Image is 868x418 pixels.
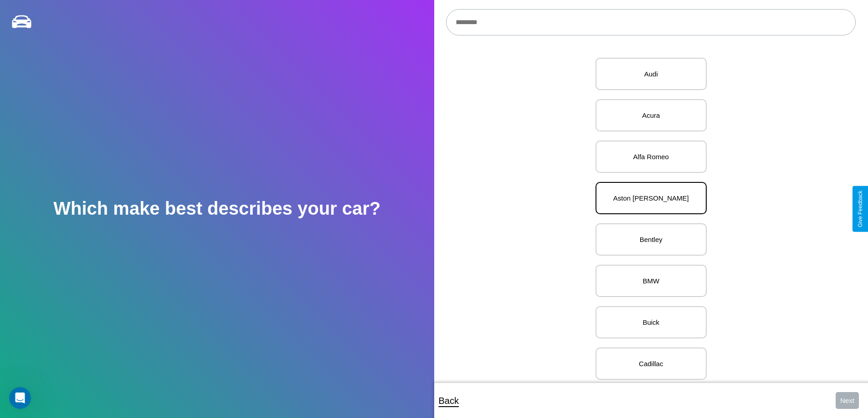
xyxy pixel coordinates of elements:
p: Back [439,393,459,409]
p: Cadillac [606,358,697,370]
h2: Which make best describes your car? [53,198,380,219]
p: Acura [606,109,697,121]
div: Give Feedback [857,191,863,227]
p: Bentley [606,233,697,246]
p: Alfa Romeo [606,151,697,163]
iframe: Intercom live chat [9,387,31,409]
p: BMW [606,275,697,287]
p: Buick [606,316,697,328]
button: Next [836,392,859,409]
p: Aston [PERSON_NAME] [606,192,697,204]
p: Audi [606,68,697,80]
